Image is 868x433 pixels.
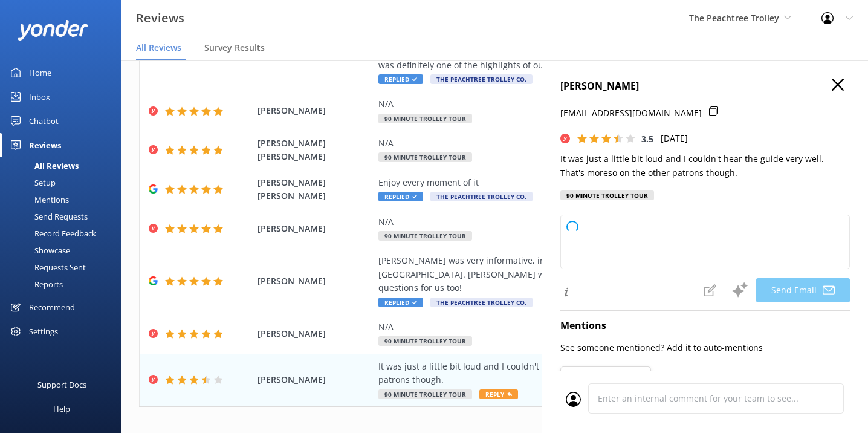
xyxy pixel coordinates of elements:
[29,85,50,109] div: Inbox
[53,397,70,421] div: Help
[7,259,121,276] a: Requests Sent
[378,74,423,84] span: Replied
[204,42,265,54] span: Survey Results
[29,60,51,85] div: Home
[378,97,768,111] div: N/A
[832,79,844,92] button: Close
[29,319,58,343] div: Settings
[7,174,56,191] div: Setup
[560,79,850,94] h4: [PERSON_NAME]
[378,389,472,399] span: 90 Minute Trolley Tour
[257,327,372,340] span: [PERSON_NAME]
[479,389,518,399] span: Reply
[136,42,181,54] span: All Reviews
[7,208,121,225] a: Send Requests
[7,242,70,259] div: Showcase
[430,298,533,307] span: The Peachtree Trolley Co.
[7,208,88,225] div: Send Requests
[661,132,688,145] p: [DATE]
[566,392,581,407] img: user_profile.svg
[378,298,423,307] span: Replied
[257,373,372,386] span: [PERSON_NAME]
[7,259,86,276] div: Requests Sent
[378,254,768,295] div: [PERSON_NAME] was very informative, interactive and fun. She taught us new facts about [GEOGRAPHI...
[7,225,96,242] div: Record Feedback
[378,176,768,189] div: Enjoy every moment of it
[378,192,423,201] span: Replied
[7,276,63,293] div: Reports
[7,174,121,191] a: Setup
[7,242,121,259] a: Showcase
[378,231,472,241] span: 90 Minute Trolley Tour
[641,133,653,145] span: 3.5
[29,133,61,157] div: Reviews
[7,191,121,208] a: Mentions
[257,222,372,235] span: [PERSON_NAME]
[378,360,768,387] div: It was just a little bit loud and I couldn't hear the guide very well. That's moreso on the other...
[7,191,69,208] div: Mentions
[257,104,372,117] span: [PERSON_NAME]
[29,295,75,319] div: Recommend
[430,192,533,201] span: The Peachtree Trolley Co.
[37,373,86,397] div: Support Docs
[560,318,850,334] h4: Mentions
[257,176,372,203] span: [PERSON_NAME] [PERSON_NAME]
[18,20,88,40] img: yonder-white-logo.png
[29,109,59,133] div: Chatbot
[378,336,472,346] span: 90 Minute Trolley Tour
[689,12,779,24] span: The Peachtree Trolley
[378,137,768,150] div: N/A
[378,152,472,162] span: 90 Minute Trolley Tour
[378,215,768,229] div: N/A
[560,106,702,120] p: [EMAIL_ADDRESS][DOMAIN_NAME]
[378,321,768,334] div: N/A
[560,341,850,354] p: See someone mentioned? Add it to auto-mentions
[7,157,79,174] div: All Reviews
[257,137,372,164] span: [PERSON_NAME] [PERSON_NAME]
[7,276,121,293] a: Reports
[7,157,121,174] a: All Reviews
[257,275,372,288] span: [PERSON_NAME]
[7,225,121,242] a: Record Feedback
[430,74,533,84] span: The Peachtree Trolley Co.
[560,152,850,180] p: It was just a little bit loud and I couldn't hear the guide very well. That's moreso on the other...
[560,190,654,200] div: 90 Minute Trolley Tour
[560,366,651,385] button: Team Mentions
[136,8,184,28] h3: Reviews
[378,114,472,123] span: 90 Minute Trolley Tour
